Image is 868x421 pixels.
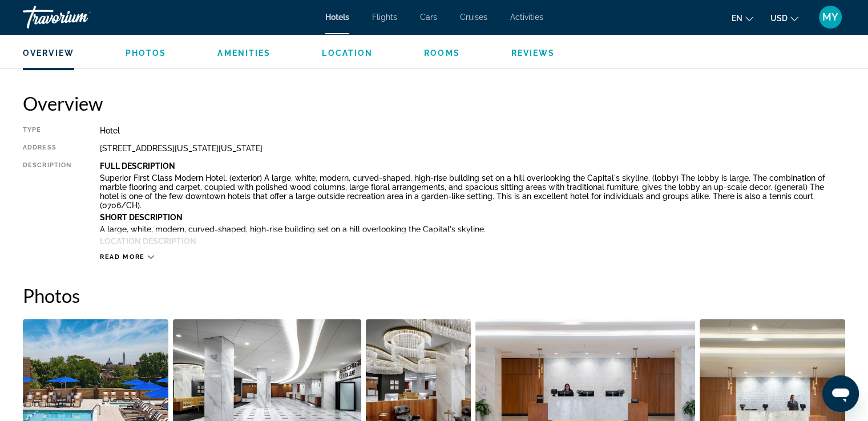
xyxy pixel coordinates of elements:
[322,48,373,58] span: Location
[322,48,373,58] button: Location
[100,126,845,135] div: Hotel
[23,144,71,153] div: Address
[100,225,845,234] p: A large, white, modern, curved-shaped, high-rise building set on a hill overlooking the Capital's...
[822,11,838,23] span: MY
[23,161,71,247] div: Description
[23,2,137,32] a: Travorium
[372,13,397,22] a: Flights
[770,14,788,23] span: USD
[126,48,167,58] button: Photos
[511,48,555,58] span: Reviews
[23,48,74,58] span: Overview
[100,173,845,210] p: Superior First Class Modern Hotel. (exterior) A large, white, modern, curved-shaped, high-rise bu...
[420,13,437,22] a: Cars
[424,48,460,58] span: Rooms
[126,48,167,58] span: Photos
[822,375,859,412] iframe: Button to launch messaging window
[732,14,742,23] span: en
[100,213,183,222] b: Short Description
[100,161,175,171] b: Full Description
[100,144,845,153] div: [STREET_ADDRESS][US_STATE][US_STATE]
[511,48,555,58] button: Reviews
[770,10,798,26] button: Change currency
[100,253,145,261] span: Read more
[815,5,845,29] button: User Menu
[23,48,74,58] button: Overview
[424,48,460,58] button: Rooms
[732,10,753,26] button: Change language
[100,253,154,261] button: Read more
[23,126,71,135] div: Type
[325,13,349,22] a: Hotels
[510,13,543,22] a: Activities
[217,48,271,58] span: Amenities
[23,92,845,115] h2: Overview
[23,284,845,307] h2: Photos
[217,48,271,58] button: Amenities
[460,13,487,22] a: Cruises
